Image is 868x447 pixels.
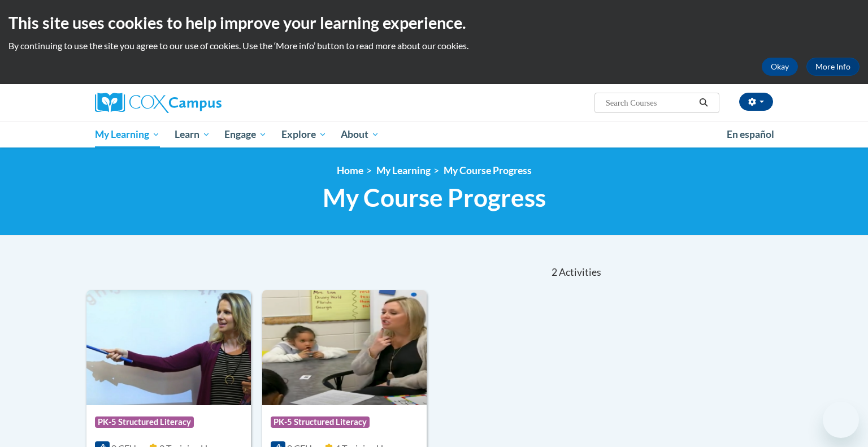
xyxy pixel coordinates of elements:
span: Explore [281,128,327,141]
a: En español [719,123,782,146]
a: Engage [217,121,274,147]
img: Cox Campus [95,93,222,113]
p: By continuing to use the site you agree to our use of cookies. Use the ‘More info’ button to read... [8,40,860,52]
a: More Info [806,58,860,76]
div: Main menu [78,121,790,147]
a: Home [337,164,363,176]
a: My Learning [88,121,167,147]
span: En español [727,128,774,140]
input: Search Courses [605,96,695,110]
a: Explore [274,121,334,147]
span: My Learning [95,128,160,141]
span: PK-5 Structured Literacy [95,416,194,428]
span: Learn [175,128,210,141]
h2: This site uses cookies to help improve your learning experience. [8,11,860,34]
a: My Course Progress [444,164,532,176]
iframe: Button to launch messaging window [823,402,859,438]
span: Activities [559,266,601,279]
a: About [334,121,387,147]
a: Cox Campus [95,93,310,113]
img: Course Logo [262,290,427,405]
button: Okay [762,58,798,76]
span: PK-5 Structured Literacy [271,416,370,428]
button: Search [695,96,712,110]
span: Engage [224,128,267,141]
span: About [341,128,379,141]
button: Account Settings [739,93,773,111]
a: Learn [167,121,218,147]
span: My Course Progress [323,183,546,212]
a: My Learning [376,164,431,176]
span: 2 [552,266,557,279]
img: Course Logo [86,290,251,405]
